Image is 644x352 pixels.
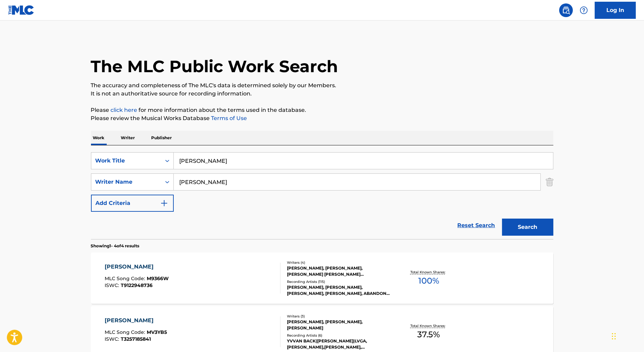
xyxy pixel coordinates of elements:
[91,90,553,98] p: It is not an authoritative source for recording information.
[559,3,573,17] a: Public Search
[105,275,147,282] span: MLC Song Code :
[95,157,157,165] div: Work Title
[119,131,137,145] p: Writer
[287,260,390,265] div: Writers ( 4 )
[91,152,553,239] form: Search Form
[610,319,644,352] iframe: Chat Widget
[149,131,174,145] p: Publisher
[91,252,553,304] a: [PERSON_NAME]MLC Song Code:M9366WISWC:T9122948736Writers (4)[PERSON_NAME], [PERSON_NAME], [PERSON...
[562,6,570,14] img: search
[287,333,390,338] div: Recording Artists ( 6 )
[91,114,553,122] p: Please review the Musical Works Database
[105,282,121,288] span: ISWC :
[287,338,390,350] div: YVVAN BACK|[PERSON_NAME]|LVGA, [PERSON_NAME],[PERSON_NAME],[PERSON_NAME],[PERSON_NAME], [PERSON_N...
[595,2,636,19] a: Log In
[105,329,147,335] span: MLC Song Code :
[410,323,447,328] p: Total Known Shares:
[91,243,140,249] p: Showing 1 - 4 of 4 results
[287,284,390,297] div: [PERSON_NAME], [PERSON_NAME], [PERSON_NAME], [PERSON_NAME], ABANDON ALL SHIPS
[287,265,390,277] div: [PERSON_NAME], [PERSON_NAME], [PERSON_NAME] [PERSON_NAME] [PERSON_NAME]
[91,195,174,212] button: Add Criteria
[210,115,247,121] a: Terms of Use
[91,56,338,77] h1: The MLC Public Work Search
[287,314,390,319] div: Writers ( 3 )
[105,336,121,342] span: ISWC :
[287,319,390,331] div: [PERSON_NAME], [PERSON_NAME], [PERSON_NAME]
[577,3,591,17] div: Help
[8,5,35,15] img: MLC Logo
[121,282,153,288] span: T9122948736
[580,6,588,14] img: help
[612,326,616,347] div: Drag
[454,218,499,233] a: Reset Search
[147,329,167,335] span: MV3YB5
[105,263,169,271] div: [PERSON_NAME]
[91,81,553,90] p: The accuracy and completeness of The MLC's data is determined solely by our Members.
[410,270,447,275] p: Total Known Shares:
[91,106,553,114] p: Please for more information about the terms used in the database.
[111,107,137,113] a: click here
[418,275,439,287] span: 100 %
[546,173,553,191] img: Delete Criterion
[105,316,167,325] div: [PERSON_NAME]
[147,275,169,282] span: M9366W
[502,219,553,236] button: Search
[287,279,390,284] div: Recording Artists ( 115 )
[121,336,151,342] span: T3257185841
[160,199,168,207] img: 9d2ae6d4665cec9f34b9.svg
[417,328,440,341] span: 37.5 %
[95,178,157,186] div: Writer Name
[91,131,107,145] p: Work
